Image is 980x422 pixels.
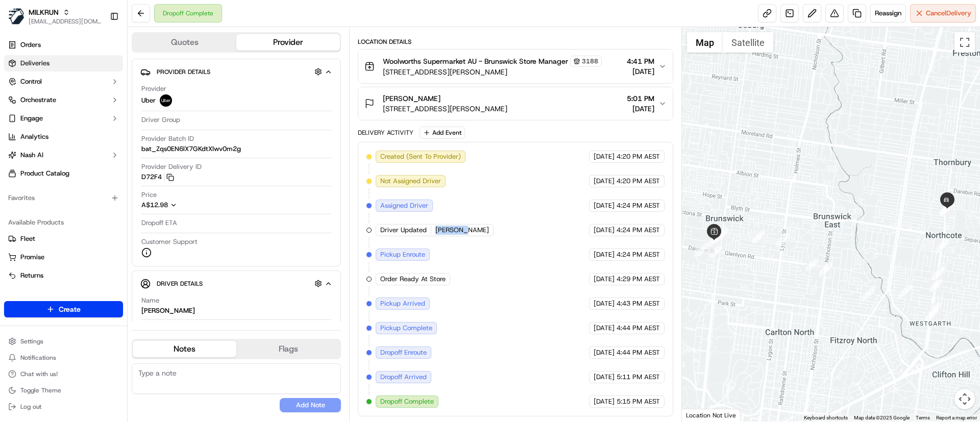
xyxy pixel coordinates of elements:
span: Orchestrate [20,95,56,105]
div: 19 [925,308,938,321]
button: Provider [236,34,340,51]
span: Pickup Complete [380,324,432,333]
span: Assigned Driver [380,201,428,210]
button: Control [4,73,123,90]
div: 17 [898,285,911,299]
span: Toggle Theme [20,386,61,394]
span: 4:24 PM AEST [617,250,660,259]
span: 4:24 PM AEST [617,226,660,235]
span: [DATE] [594,201,615,210]
span: Deliveries [20,59,50,68]
span: [PERSON_NAME] [435,226,489,235]
span: [DATE] [594,226,615,235]
span: Chat with us! [20,370,58,378]
button: Provider Details [140,63,332,80]
span: Price [141,190,157,200]
button: Chat with us! [4,367,123,381]
span: 5:01 PM [627,93,654,104]
span: Woolworths Supermarket AU - Brunswick Store Manager [383,56,568,66]
button: MILKRUN [29,7,59,17]
div: 21 [932,267,945,280]
button: Promise [4,249,123,265]
button: A$12.98 [141,201,231,210]
span: Engage [20,114,43,123]
button: Quotes [133,34,236,51]
div: 16 [862,287,875,301]
button: Driver Details [140,275,332,292]
div: Location Details [358,38,673,46]
span: Dropoff Enroute [380,348,427,357]
button: Log out [4,400,123,414]
a: Analytics [4,129,123,145]
span: 4:41 PM [627,56,654,66]
span: [DATE] [594,373,615,382]
span: Name [141,296,159,305]
button: [PERSON_NAME][STREET_ADDRESS][PERSON_NAME]5:01 PM[DATE] [358,87,672,120]
span: Created (Sent To Provider) [380,152,461,161]
span: [DATE] [594,324,615,333]
span: Nash AI [20,151,43,160]
span: Analytics [20,132,48,141]
div: 22 [936,239,949,252]
span: Provider [141,84,166,93]
span: Uber [141,96,156,105]
a: Deliveries [4,55,123,71]
span: bat_Zqs0EN6lX7GKdtXIwv0m2g [141,144,241,154]
span: 4:20 PM AEST [617,152,660,161]
span: 4:43 PM AEST [617,299,660,308]
button: Returns [4,267,123,284]
span: Driver Details [157,280,203,288]
button: Engage [4,110,123,127]
span: Notifications [20,354,56,362]
span: 4:44 PM AEST [617,324,660,333]
a: Report a map error [936,415,977,420]
span: Fleet [20,234,35,243]
span: [DATE] [594,177,615,186]
span: 5:11 PM AEST [617,373,660,382]
span: Returns [20,271,43,280]
img: uber-new-logo.jpeg [160,94,172,107]
a: Open this area in Google Maps (opens a new window) [684,408,718,421]
button: Toggle Theme [4,383,123,398]
span: 4:24 PM AEST [617,201,660,210]
button: D72F4 [141,172,174,182]
span: Order Ready At Store [380,275,446,284]
div: 12 [752,230,765,243]
div: 9 [709,245,722,258]
span: [DATE] [594,275,615,284]
span: A$12.98 [141,201,168,209]
button: Reassign [870,4,906,22]
span: 4:20 PM AEST [617,177,660,186]
a: Terms (opens in new tab) [916,415,930,420]
a: Product Catalog [4,165,123,182]
img: Google [684,408,718,421]
span: Pickup Enroute [380,250,425,259]
div: Delivery Activity [358,129,413,137]
span: Driver Updated [380,226,427,235]
span: Log out [20,403,41,411]
a: Returns [8,271,119,280]
span: [DATE] [594,152,615,161]
span: 4:44 PM AEST [617,348,660,357]
span: Pickup Arrived [380,299,425,308]
span: Cancel Delivery [926,9,971,18]
a: Fleet [8,234,119,243]
div: Location Not Live [682,409,741,421]
span: Orders [20,40,41,49]
span: Provider Delivery ID [141,162,202,171]
button: CancelDelivery [910,4,976,22]
div: 24 [940,203,953,216]
span: Provider Details [157,68,210,76]
span: Reassign [875,9,901,18]
span: [DATE] [627,104,654,114]
span: [DATE] [627,66,654,77]
button: [EMAIL_ADDRESS][DOMAIN_NAME] [29,17,102,26]
button: Show satellite imagery [723,32,773,53]
span: Product Catalog [20,169,69,178]
span: Control [20,77,42,86]
span: Create [59,304,81,314]
span: Not Assigned Driver [380,177,441,186]
span: [DATE] [594,397,615,406]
